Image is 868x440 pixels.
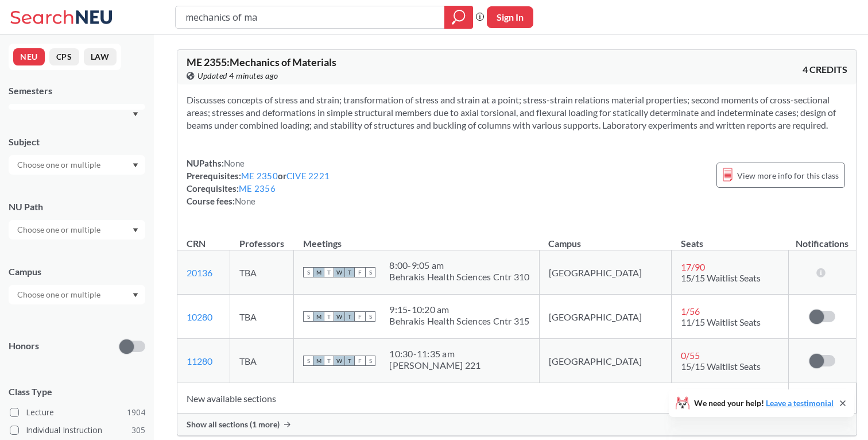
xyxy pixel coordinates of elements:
[133,163,138,168] svg: Dropdown arrow
[187,267,212,278] a: 20136
[187,419,280,430] span: Show all sections (1 more)
[344,311,355,322] span: T
[365,356,375,366] span: S
[10,405,145,420] label: Lecture
[177,383,788,414] td: New available sections
[133,112,138,117] svg: Dropdown arrow
[355,267,365,277] span: F
[365,267,375,277] span: S
[803,63,847,76] span: 4 CREDITS
[9,84,145,97] div: Semesters
[133,228,138,233] svg: Dropdown arrow
[127,406,145,419] span: 1904
[681,261,705,272] span: 17 / 90
[355,311,365,322] span: F
[539,339,672,383] td: [GEOGRAPHIC_DATA]
[313,267,324,277] span: M
[681,272,761,283] span: 15/15 Waitlist Seats
[230,226,294,250] th: Professors
[389,260,529,271] div: 8:00 - 9:05 am
[389,304,529,315] div: 9:15 - 10:20 am
[131,424,145,437] span: 305
[286,171,330,181] a: CIVE 2221
[303,311,313,322] span: S
[187,237,206,250] div: CRN
[84,48,117,65] button: LAW
[11,223,108,237] input: Choose one or multiple
[303,267,313,277] span: S
[334,267,344,277] span: W
[9,339,39,353] p: Honors
[303,356,313,366] span: S
[230,295,294,339] td: TBA
[737,168,839,183] span: View more info for this class
[187,94,847,132] section: Discusses concepts of stress and strain; transformation of stress and strain at a point; stress-s...
[365,311,375,322] span: S
[10,423,145,438] label: Individual Instruction
[681,317,761,327] span: 11/15 Waitlist Seats
[324,311,334,322] span: T
[389,360,480,371] div: [PERSON_NAME] 221
[389,271,529,283] div: Behrakis Health Sciences Cntr 310
[334,356,344,366] span: W
[9,136,145,148] div: Subject
[241,171,278,181] a: ME 2350
[235,196,255,206] span: None
[452,9,466,25] svg: magnifying glass
[313,356,324,366] span: M
[13,48,45,65] button: NEU
[344,267,355,277] span: T
[324,356,334,366] span: T
[133,293,138,298] svg: Dropdown arrow
[539,295,672,339] td: [GEOGRAPHIC_DATA]
[9,385,145,398] span: Class Type
[197,70,278,82] span: Updated 4 minutes ago
[487,6,533,28] button: Sign In
[766,398,834,408] a: Leave a testimonial
[294,226,539,250] th: Meetings
[9,220,145,240] div: Dropdown arrow
[230,339,294,383] td: TBA
[177,414,857,435] div: Show all sections (1 more)
[334,311,344,322] span: W
[681,361,761,372] span: 15/15 Waitlist Seats
[187,56,336,68] span: ME 2355 : Mechanics of Materials
[230,250,294,295] td: TBA
[539,250,672,295] td: [GEOGRAPHIC_DATA]
[672,226,788,250] th: Seats
[694,399,834,407] span: We need your help!
[11,158,108,172] input: Choose one or multiple
[9,285,145,304] div: Dropdown arrow
[187,311,212,322] a: 10280
[187,356,212,366] a: 11280
[9,265,145,278] div: Campus
[681,350,700,361] span: 0 / 55
[224,158,245,168] span: None
[9,200,145,213] div: NU Path
[184,7,436,27] input: Class, professor, course number, "phrase"
[187,157,330,207] div: NUPaths: Prerequisites: or Corequisites: Course fees:
[49,48,79,65] button: CPS
[444,6,473,29] div: magnifying glass
[9,155,145,175] div: Dropdown arrow
[344,356,355,366] span: T
[313,311,324,322] span: M
[355,356,365,366] span: F
[11,288,108,302] input: Choose one or multiple
[681,306,700,317] span: 1 / 56
[324,267,334,277] span: T
[239,183,276,194] a: ME 2356
[788,226,856,250] th: Notifications
[389,348,480,360] div: 10:30 - 11:35 am
[539,226,672,250] th: Campus
[389,315,529,327] div: Behrakis Health Sciences Cntr 315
